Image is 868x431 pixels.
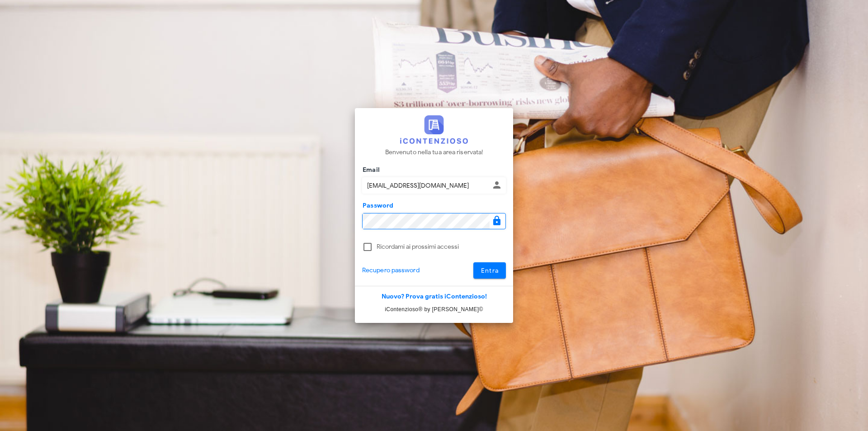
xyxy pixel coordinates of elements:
span: Entra [481,267,499,275]
a: Recupero password [362,265,420,275]
label: Email [360,166,380,175]
label: Ricordami ai prossimi accessi [377,242,506,251]
a: Nuovo? Prova gratis iContenzioso! [382,293,487,300]
input: Inserisci il tuo indirizzo email [363,178,490,193]
p: Benvenuto nella tua area riservata! [385,147,483,157]
button: Entra [473,262,506,279]
label: Password [360,201,394,210]
p: iContenzioso® by [PERSON_NAME]© [355,305,513,314]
